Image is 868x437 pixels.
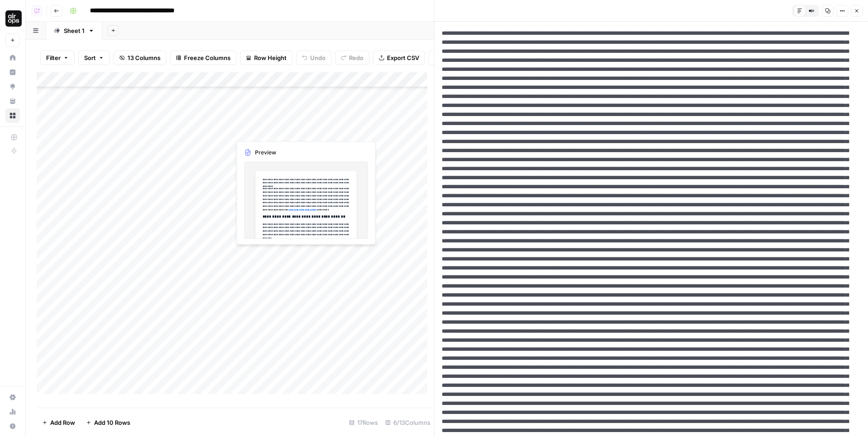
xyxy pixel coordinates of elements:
[296,51,331,65] button: Undo
[46,53,61,62] span: Filter
[373,51,425,65] button: Export CSV
[127,53,160,62] span: 13 Columns
[240,51,292,65] button: Row Height
[84,53,96,62] span: Sort
[254,53,287,62] span: Row Height
[94,418,130,427] span: Add 10 Rows
[50,418,75,427] span: Add Row
[5,390,20,404] a: Settings
[382,415,434,430] div: 6/13 Columns
[113,51,166,65] button: 13 Columns
[345,415,382,430] div: 17 Rows
[5,419,20,433] button: Help + Support
[5,94,20,108] a: Your Data
[5,108,20,123] a: Browse
[5,65,20,79] a: Insights
[46,22,102,40] a: Sheet 1
[5,79,20,94] a: Opportunities
[184,53,231,62] span: Freeze Columns
[80,415,136,430] button: Add 10 Rows
[5,7,20,30] button: Workspace: AirOps Administrative
[310,53,325,62] span: Undo
[5,51,20,65] a: Home
[40,51,75,65] button: Filter
[170,51,236,65] button: Freeze Columns
[335,51,369,65] button: Redo
[5,10,22,27] img: AirOps Administrative Logo
[387,53,419,62] span: Export CSV
[64,26,85,35] div: Sheet 1
[37,415,80,430] button: Add Row
[5,404,20,419] a: Usage
[349,53,363,62] span: Redo
[78,51,110,65] button: Sort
